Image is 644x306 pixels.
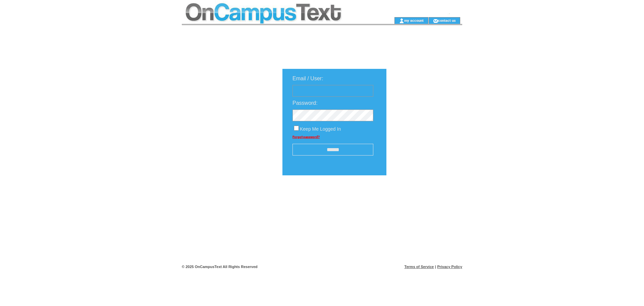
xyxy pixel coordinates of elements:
span: © 2025 OnCampusText All Rights Reserved [182,265,258,269]
img: account_icon.gif;jsessionid=89393CFB2A2D5347015DF377BB7FA037 [399,18,404,24]
a: my account [404,18,424,23]
span: Keep Me Logged In [300,126,341,132]
img: transparent.png;jsessionid=89393CFB2A2D5347015DF377BB7FA037 [406,192,439,201]
a: contact us [438,18,456,23]
a: Terms of Service [405,265,434,269]
span: | [435,265,436,269]
img: contact_us_icon.gif;jsessionid=89393CFB2A2D5347015DF377BB7FA037 [433,18,438,24]
span: Email / User: [292,76,323,81]
span: Password: [292,100,318,106]
a: Forgot password? [292,135,320,139]
a: Privacy Policy [437,265,462,269]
